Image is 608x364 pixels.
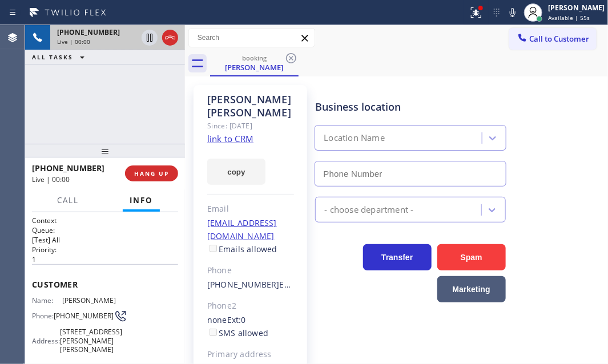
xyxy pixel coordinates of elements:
div: booking [211,54,297,62]
button: HANG UP [125,165,178,181]
div: Phone2 [207,300,294,313]
input: Phone Number [315,161,506,187]
button: Hang up [162,30,178,46]
div: [PERSON_NAME] [548,3,605,13]
span: Customer [32,279,178,290]
label: SMS allowed [207,327,268,338]
button: Marketing [437,276,506,302]
div: Aaron Hanscom [211,51,297,75]
div: Phone [207,264,294,277]
span: [PHONE_NUMBER] [32,163,104,173]
h1: Context [32,216,178,225]
button: Spam [437,244,506,270]
div: Location Name [324,132,385,145]
input: SMS allowed [210,329,217,336]
span: Call to Customer [529,34,589,44]
button: Hold Customer [142,30,158,46]
span: [PERSON_NAME] [62,296,119,305]
div: Email [207,203,294,216]
div: [PERSON_NAME] [211,62,297,72]
div: - choose department - [324,203,413,216]
div: none [207,314,294,340]
span: Live | 00:00 [57,38,90,46]
h2: Queue: [32,225,178,235]
a: link to CRM [207,133,253,144]
input: Emails allowed [210,245,217,252]
button: Call to Customer [509,28,597,50]
a: [PHONE_NUMBER] [207,279,280,290]
input: Search [189,29,315,47]
h2: Priority: [32,245,178,254]
span: Name: [32,296,62,305]
div: [PERSON_NAME] [PERSON_NAME] [207,93,294,119]
label: Emails allowed [207,244,277,254]
button: Transfer [363,244,432,270]
span: Info [130,195,153,205]
button: Info [123,189,160,212]
span: [PHONE_NUMBER] [57,27,120,37]
button: Mute [505,5,521,21]
span: Ext: 0 [280,279,299,290]
span: Call [57,195,79,205]
button: Call [50,189,86,212]
div: Primary address [207,348,294,361]
span: Live | 00:00 [32,175,70,184]
span: [STREET_ADDRESS][PERSON_NAME][PERSON_NAME] [60,327,122,354]
button: copy [207,159,265,185]
button: ALL TASKS [25,50,96,64]
p: 1 [32,254,178,264]
span: Available | 55s [548,14,590,22]
div: Since: [DATE] [207,119,294,132]
span: Phone: [32,312,54,320]
a: [EMAIL_ADDRESS][DOMAIN_NAME] [207,217,277,241]
span: Ext: 0 [227,314,246,325]
span: Address: [32,337,60,345]
span: [PHONE_NUMBER] [54,312,114,320]
span: ALL TASKS [32,53,73,61]
p: [Test] All [32,235,178,245]
div: Business location [315,99,505,115]
span: HANG UP [134,169,169,177]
